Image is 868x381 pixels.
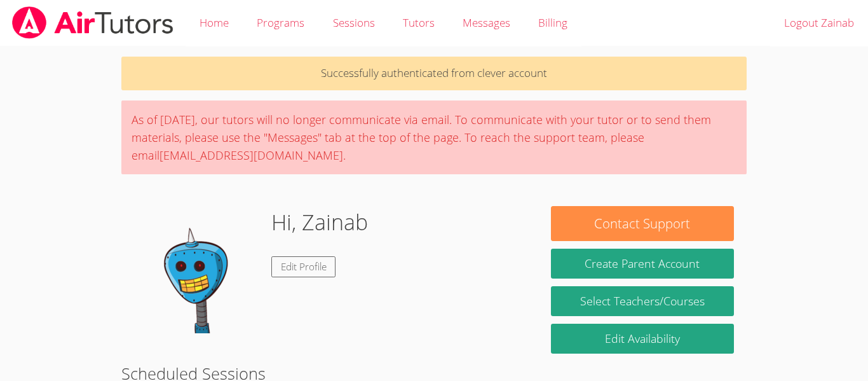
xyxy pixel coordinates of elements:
[271,256,336,277] a: Edit Profile
[551,249,734,279] button: Create Parent Account
[551,206,734,241] button: Contact Support
[463,15,510,30] span: Messages
[271,206,368,239] h1: Hi, Zainab
[551,324,734,354] a: Edit Availability
[121,100,747,174] div: As of [DATE], our tutors will no longer communicate via email. To communicate with your tutor or ...
[134,206,261,333] img: default.png
[121,57,747,90] p: Successfully authenticated from clever account
[11,6,175,39] img: airtutors_banner-c4298cdbf04f3fff15de1276eac7730deb9818008684d7c2e4769d2f7ddbe033.png
[551,286,734,316] a: Select Teachers/Courses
